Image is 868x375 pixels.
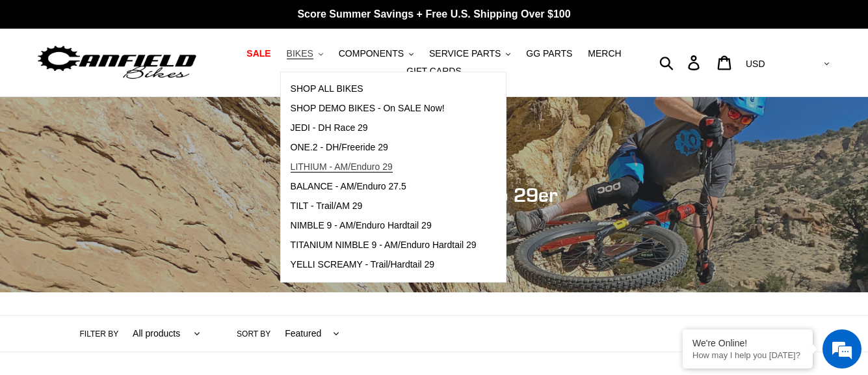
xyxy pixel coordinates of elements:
[36,42,198,83] img: Canfield Bikes
[281,216,486,236] a: NIMBLE 9 - AM/Enduro Hardtail 29
[281,79,486,99] a: SHOP ALL BIKES
[519,45,579,62] a: GG PARTS
[749,329,789,339] span: 8 products
[526,48,572,59] span: GG PARTS
[280,45,330,62] button: BIKES
[429,48,501,59] span: SERVICE PARTS
[14,72,34,91] div: Navigation go back
[281,197,486,216] a: TILT - Trail/AM 29
[291,181,406,192] span: BALANCE - AM/Enduro 27.5
[281,118,486,138] a: JEDI - DH Race 29
[291,83,363,94] span: SHOP ALL BIKES
[291,142,388,153] span: ONE.2 - DH/Freeride 29
[213,7,244,38] div: Minimize live chat window
[291,201,363,212] span: TILT - Trail/AM 29
[7,243,248,288] textarea: Type your message and hit 'Enter'
[291,259,435,270] span: YELLI SCREAMY - Trail/Hardtail 29
[287,48,313,59] span: BIKES
[291,161,393,173] span: LITHIUM - AM/Enduro 29
[291,220,432,231] span: NIMBLE 9 - AM/Enduro Hardtail 29
[281,177,486,197] a: BALANCE - AM/Enduro 27.5
[237,328,270,340] label: Sort by
[281,158,486,177] a: LITHIUM - AM/Enduro 29
[692,338,803,348] div: We're Online!
[423,45,517,62] button: SERVICE PARTS
[240,45,277,62] a: SALE
[281,236,486,255] a: TITANIUM NIMBLE 9 - AM/Enduro Hardtail 29
[80,328,119,340] label: Filter by
[281,138,486,158] a: ONE.2 - DH/Freeride 29
[42,65,74,98] img: d_696896380_company_1647369064580_696896380
[281,255,486,275] a: YELLI SCREAMY - Trail/Hardtail 29
[291,122,368,133] span: JEDI - DH Race 29
[291,240,477,251] span: TITANIUM NIMBLE 9 - AM/Enduro Hardtail 29
[692,350,803,360] p: How may I help you today?
[332,45,420,62] button: COMPONENTS
[588,48,621,59] span: MERCH
[400,62,468,80] a: GIFT CARDS
[281,99,486,118] a: SHOP DEMO BIKES - On SALE Now!
[75,107,179,239] span: We're online!
[87,73,238,90] div: Chat with us now
[291,103,445,114] span: SHOP DEMO BIKES - On SALE Now!
[406,66,462,77] span: GIFT CARDS
[581,45,627,62] a: MERCH
[246,48,270,59] span: SALE
[339,48,404,59] span: COMPONENTS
